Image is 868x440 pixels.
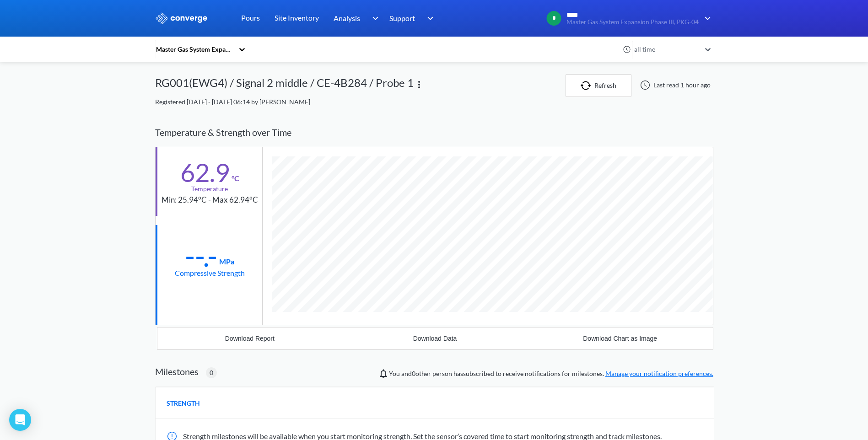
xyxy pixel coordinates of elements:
span: Analysis [334,12,360,24]
span: Support [389,12,415,24]
div: Temperature & Strength over Time [155,118,713,147]
span: Master Gas System Expansion Phase III, PKG-04 [566,19,699,26]
img: more.svg [414,79,425,90]
button: Download Chart as Image [528,327,713,349]
a: Manage your notification preferences. [605,370,713,377]
div: Download Data [413,335,457,342]
img: icon-refresh.svg [581,81,594,90]
div: 62.9 [180,161,230,184]
button: Download Data [342,327,528,349]
img: downArrow.svg [366,13,381,24]
img: notifications-icon.svg [378,368,389,379]
div: Compressive Strength [175,267,245,279]
div: all time [632,44,701,54]
h2: Milestones [155,366,199,377]
div: --.- [185,244,217,267]
div: Last read 1 hour ago [635,80,713,91]
img: icon-clock.svg [623,45,631,54]
span: 0 [210,368,213,378]
img: logo_ewhite.svg [155,12,208,24]
div: Open Intercom Messenger [9,409,31,431]
div: Download Report [225,335,275,342]
span: You and person has subscribed to receive notifications for milestones. [389,369,713,379]
button: Refresh [566,74,631,97]
img: downArrow.svg [421,13,436,24]
span: STRENGTH [167,398,200,408]
div: Min: 25.94°C - Max 62.94°C [162,194,258,206]
img: downArrow.svg [699,13,713,24]
button: Download Report [157,327,343,349]
span: 0 other [412,370,431,377]
span: Registered [DATE] - [DATE] 06:14 by [PERSON_NAME] [155,98,310,106]
div: RG001(EWG4) / Signal 2 middle / CE-4B284 / Probe 1 [155,74,414,97]
div: Temperature [191,184,228,194]
div: Master Gas System Expansion Phase III, PKG-04 [155,44,234,54]
div: Download Chart as Image [583,335,657,342]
